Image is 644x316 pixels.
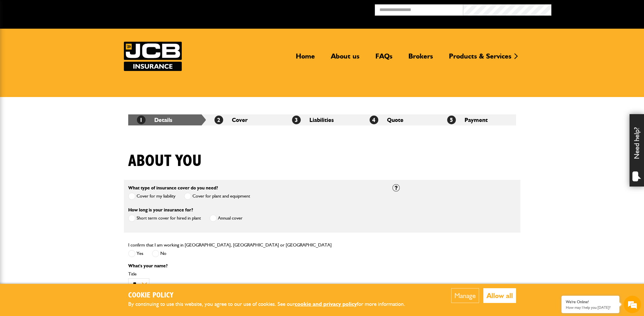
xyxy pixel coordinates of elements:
[566,305,615,310] p: How may I help you today?
[128,215,201,222] label: Short term cover for hired in plant
[447,116,456,124] span: 5
[124,42,182,71] img: JCB Insurance Services logo
[404,52,437,65] a: Brokers
[630,114,644,187] div: Need help?
[128,250,143,257] label: Yes
[128,186,218,190] label: What type of insurance cover do you need?
[128,151,202,171] h1: About you
[128,300,415,309] p: By continuing to use this website, you agree to our use of cookies. See our for more information.
[128,291,415,300] h2: Cookie Policy
[483,288,516,303] button: Allow all
[137,116,146,124] span: 1
[128,114,206,125] li: Details
[371,52,397,65] a: FAQs
[438,114,516,125] li: Payment
[210,215,243,222] label: Annual cover
[128,208,193,212] label: How long is your insurance for?
[124,42,182,71] a: JCB Insurance Services
[361,114,438,125] li: Quote
[551,4,640,13] button: Broker Login
[292,116,301,124] span: 3
[370,116,378,124] span: 4
[214,116,223,124] span: 2
[128,272,384,276] label: Title
[326,52,364,65] a: About us
[291,52,319,65] a: Home
[445,52,516,65] a: Products & Services
[283,114,361,125] li: Liabilities
[128,264,384,268] p: What's your name?
[128,243,332,247] label: I confirm that I am working in [GEOGRAPHIC_DATA], [GEOGRAPHIC_DATA] or [GEOGRAPHIC_DATA]
[152,250,166,257] label: No
[451,288,479,303] button: Manage
[128,193,175,200] label: Cover for my liability
[206,114,283,125] li: Cover
[566,299,615,304] div: We're Online!
[184,193,250,200] label: Cover for plant and equipment
[295,301,357,307] a: cookie and privacy policy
